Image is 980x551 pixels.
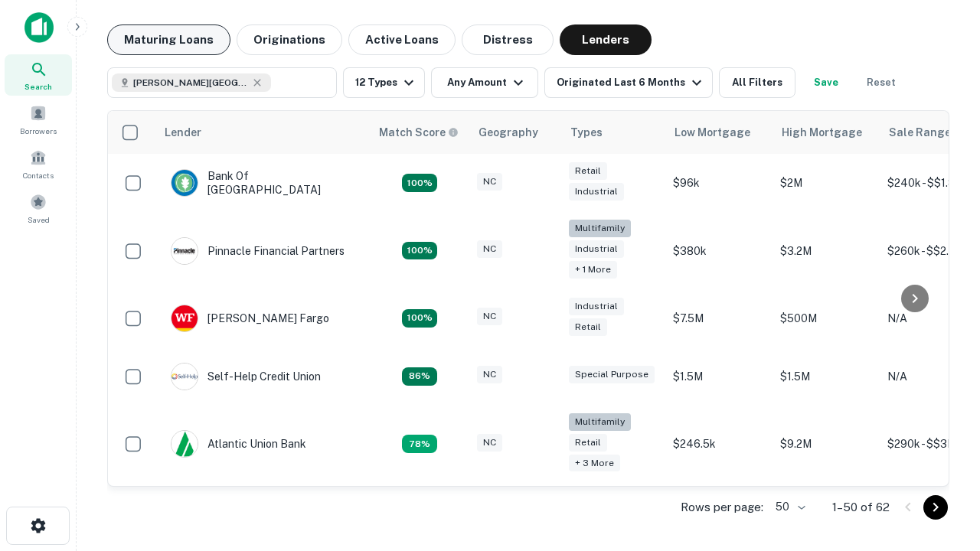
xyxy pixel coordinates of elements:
[569,162,607,180] div: Retail
[665,111,773,154] th: Low Mortgage
[544,67,713,98] button: Originated Last 6 Months
[133,76,248,90] span: [PERSON_NAME][GEOGRAPHIC_DATA], [GEOGRAPHIC_DATA]
[665,154,773,212] td: $96k
[569,318,607,336] div: Retail
[769,496,808,518] div: 50
[773,289,880,347] td: $500M
[24,80,52,93] span: Search
[903,380,980,453] iframe: Chat Widget
[171,305,198,331] img: picture
[675,123,750,142] div: Low Mortgage
[370,111,469,154] th: Capitalize uses an advanced AI algorithm to match your search with the best lender. The match sco...
[719,67,795,98] button: All Filters
[402,435,437,453] div: Matching Properties: 10, hasApolloMatch: undefined
[569,434,607,452] div: Retail
[5,99,72,140] a: Borrowers
[5,143,72,184] a: Contacts
[171,431,198,457] img: picture
[165,123,201,142] div: Lender
[469,111,561,154] th: Geography
[237,24,342,55] button: Originations
[431,67,538,98] button: Any Amount
[348,24,456,55] button: Active Loans
[782,123,862,142] div: High Mortgage
[665,406,773,483] td: $246.5k
[889,123,951,142] div: Sale Range
[569,220,631,237] div: Multifamily
[5,187,72,229] a: Saved
[681,498,763,517] p: Rows per page:
[171,430,306,458] div: Atlantic Union Bank
[107,24,230,55] button: Maturing Loans
[665,212,773,289] td: $380k
[171,238,198,264] img: picture
[802,67,851,98] button: Save your search to get updates of matches that match your search criteria.
[171,169,354,197] div: Bank Of [GEOGRAPHIC_DATA]
[569,298,624,315] div: Industrial
[560,24,652,55] button: Lenders
[773,154,880,212] td: $2M
[402,367,437,386] div: Matching Properties: 11, hasApolloMatch: undefined
[569,455,620,472] div: + 3 more
[23,169,54,181] span: Contacts
[477,434,502,452] div: NC
[773,212,880,289] td: $3.2M
[5,54,72,96] a: Search
[923,495,948,520] button: Go to next page
[402,309,437,328] div: Matching Properties: 14, hasApolloMatch: undefined
[477,366,502,383] div: NC
[402,174,437,192] div: Matching Properties: 14, hasApolloMatch: undefined
[569,183,624,201] div: Industrial
[20,125,57,137] span: Borrowers
[557,73,706,92] div: Originated Last 6 Months
[479,123,538,142] div: Geography
[402,242,437,260] div: Matching Properties: 23, hasApolloMatch: undefined
[561,111,665,154] th: Types
[477,308,502,325] div: NC
[773,406,880,483] td: $9.2M
[569,366,655,383] div: Special Purpose
[773,347,880,406] td: $1.5M
[773,111,880,154] th: High Mortgage
[665,347,773,406] td: $1.5M
[832,498,890,517] p: 1–50 of 62
[569,240,624,258] div: Industrial
[379,124,459,141] div: Capitalize uses an advanced AI algorithm to match your search with the best lender. The match sco...
[171,363,321,390] div: Self-help Credit Union
[171,364,198,390] img: picture
[569,261,617,279] div: + 1 more
[379,124,456,141] h6: Match Score
[171,237,345,265] div: Pinnacle Financial Partners
[24,12,54,43] img: capitalize-icon.png
[28,214,50,226] span: Saved
[857,67,906,98] button: Reset
[462,24,554,55] button: Distress
[477,240,502,258] div: NC
[343,67,425,98] button: 12 Types
[569,413,631,431] div: Multifamily
[665,289,773,347] td: $7.5M
[477,173,502,191] div: NC
[570,123,603,142] div: Types
[171,170,198,196] img: picture
[155,111,370,154] th: Lender
[171,305,329,332] div: [PERSON_NAME] Fargo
